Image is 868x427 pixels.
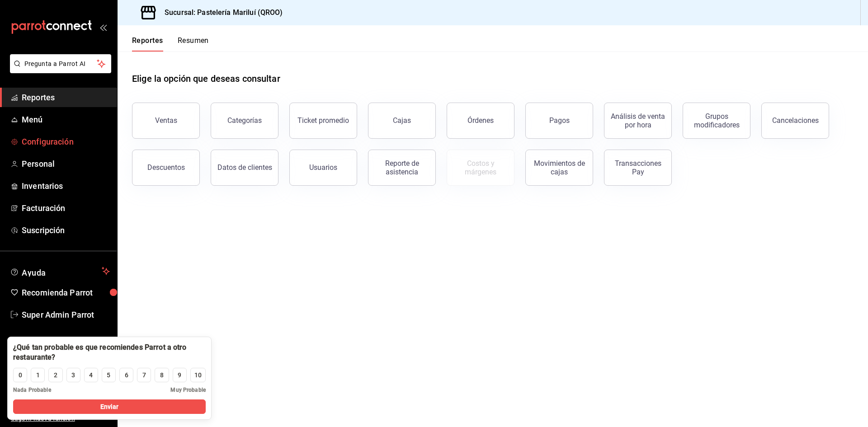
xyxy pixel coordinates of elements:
button: 9 [173,368,187,382]
div: Ventas [155,116,177,125]
a: Pregunta a Parrot AI [6,66,111,75]
span: Personal [22,158,110,170]
button: Cajas [368,103,436,139]
button: Contrata inventarios para ver este reporte [447,150,514,186]
div: 10 [194,371,202,380]
button: Grupos modificadores [683,103,750,139]
button: Movimientos de cajas [525,150,593,186]
div: ¿Qué tan probable es que recomiendes Parrot a otro restaurante? [13,343,206,362]
button: open_drawer_menu [99,23,107,31]
div: 2 [54,371,57,380]
div: Órdenes [467,116,494,125]
h3: Sucursal: Pastelería Mariluí (QROO) [157,7,283,18]
span: Nada Probable [13,386,51,394]
div: 9 [178,371,181,380]
button: Enviar [13,399,206,414]
button: 7 [137,368,151,382]
button: Ticket promedio [289,103,357,139]
span: Pregunta a Parrot AI [24,59,97,69]
span: Facturación [22,202,110,214]
span: Suscripción [22,224,110,236]
span: Configuración [22,136,110,148]
button: Reporte de asistencia [368,150,436,186]
button: 1 [31,368,45,382]
button: 6 [119,368,133,382]
div: Datos de clientes [217,163,272,172]
div: 0 [19,371,22,380]
div: 3 [71,371,75,380]
button: Resumen [178,36,209,52]
button: Análisis de venta por hora [604,103,672,139]
button: Descuentos [132,150,200,186]
span: Inventarios [22,180,110,192]
div: 4 [89,371,93,380]
div: Grupos modificadores [689,112,745,129]
div: Categorías [227,116,262,125]
button: 8 [155,368,169,382]
div: navigation tabs [132,36,209,52]
span: Menú [22,113,110,126]
div: Análisis de venta por hora [610,112,666,129]
div: Cancelaciones [772,116,819,125]
span: Muy Probable [170,386,206,394]
div: Cajas [393,116,411,125]
button: Categorías [211,103,278,139]
button: Reportes [132,36,163,52]
button: Pagos [525,103,593,139]
div: Transacciones Pay [610,159,666,176]
div: 6 [125,371,128,380]
button: 0 [13,368,27,382]
div: 5 [107,371,110,380]
span: Reportes [22,91,110,103]
div: 1 [36,371,40,380]
button: Usuarios [289,150,357,186]
span: Enviar [100,402,119,412]
button: 4 [84,368,98,382]
h1: Elige la opción que deseas consultar [132,72,280,85]
button: Ventas [132,103,200,139]
button: Pregunta a Parrot AI [10,54,111,73]
div: Reporte de asistencia [374,159,430,176]
div: Costos y márgenes [453,159,509,176]
div: Ticket promedio [297,116,349,125]
div: Pagos [549,116,570,125]
button: 10 [190,368,206,382]
button: Transacciones Pay [604,150,672,186]
div: Usuarios [309,163,337,172]
button: Datos de clientes [211,150,278,186]
div: 7 [142,371,146,380]
button: 2 [48,368,62,382]
span: Ayuda [22,266,98,277]
div: Descuentos [147,163,185,172]
button: Cancelaciones [761,103,829,139]
button: 3 [66,368,80,382]
button: 5 [102,368,116,382]
span: Recomienda Parrot [22,286,110,299]
span: Super Admin Parrot [22,309,110,321]
div: 8 [160,371,164,380]
div: Movimientos de cajas [531,159,587,176]
button: Órdenes [447,103,514,139]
